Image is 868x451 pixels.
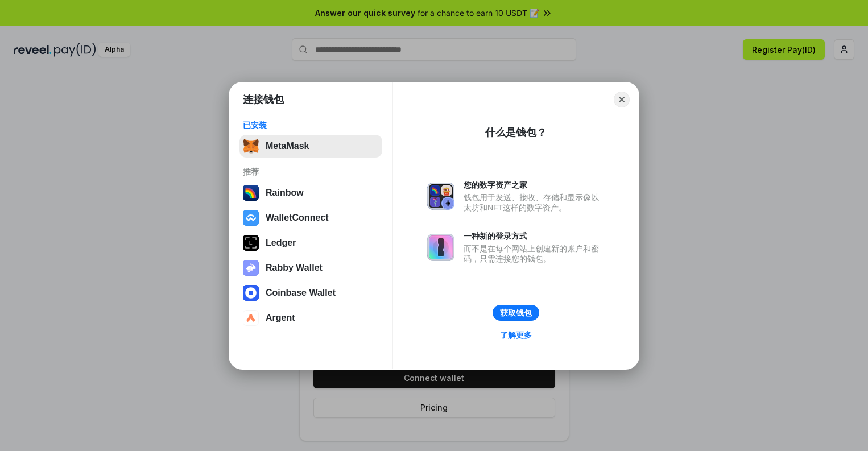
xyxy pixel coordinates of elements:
button: Close [614,92,630,107]
div: WalletConnect [266,213,329,223]
div: Rabby Wallet [266,263,323,273]
a: 了解更多 [493,328,539,342]
h1: 连接钱包 [243,93,284,106]
div: 推荐 [243,167,379,177]
div: 获取钱包 [500,308,532,318]
div: 了解更多 [500,330,532,340]
img: svg+xml,%3Csvg%20xmlns%3D%22http%3A%2F%2Fwww.w3.org%2F2000%2Fsvg%22%20fill%3D%22none%22%20viewBox... [427,183,454,210]
div: Coinbase Wallet [266,288,336,298]
img: svg+xml,%3Csvg%20width%3D%22120%22%20height%3D%22120%22%20viewBox%3D%220%200%20120%20120%22%20fil... [243,185,259,201]
img: svg+xml,%3Csvg%20xmlns%3D%22http%3A%2F%2Fwww.w3.org%2F2000%2Fsvg%22%20width%3D%2228%22%20height%3... [243,235,259,251]
img: svg+xml,%3Csvg%20xmlns%3D%22http%3A%2F%2Fwww.w3.org%2F2000%2Fsvg%22%20fill%3D%22none%22%20viewBox... [243,260,259,276]
img: svg+xml,%3Csvg%20width%3D%2228%22%20height%3D%2228%22%20viewBox%3D%220%200%2028%2028%22%20fill%3D... [243,285,259,301]
button: 获取钱包 [493,305,539,321]
button: Rabby Wallet [239,256,382,279]
div: Rainbow [266,188,304,198]
div: 一种新的登录方式 [464,231,605,241]
button: Coinbase Wallet [239,282,382,304]
button: Rainbow [239,181,382,204]
div: MetaMask [266,141,309,151]
div: 什么是钱包？ [485,126,547,139]
img: svg+xml,%3Csvg%20xmlns%3D%22http%3A%2F%2Fwww.w3.org%2F2000%2Fsvg%22%20fill%3D%22none%22%20viewBox... [427,234,454,261]
button: WalletConnect [239,206,382,229]
button: Ledger [239,231,382,254]
div: Ledger [266,238,296,248]
div: 而不是在每个网站上创建新的账户和密码，只需连接您的钱包。 [464,243,605,264]
button: MetaMask [239,135,382,158]
img: svg+xml,%3Csvg%20fill%3D%22none%22%20height%3D%2233%22%20viewBox%3D%220%200%2035%2033%22%20width%... [243,138,259,154]
img: svg+xml,%3Csvg%20width%3D%2228%22%20height%3D%2228%22%20viewBox%3D%220%200%2028%2028%22%20fill%3D... [243,210,259,226]
div: Argent [266,313,295,323]
div: 钱包用于发送、接收、存储和显示像以太坊和NFT这样的数字资产。 [464,192,605,213]
button: Argent [239,307,382,329]
div: 您的数字资产之家 [464,180,605,190]
img: svg+xml,%3Csvg%20width%3D%2228%22%20height%3D%2228%22%20viewBox%3D%220%200%2028%2028%22%20fill%3D... [243,310,259,326]
div: 已安装 [243,120,379,130]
